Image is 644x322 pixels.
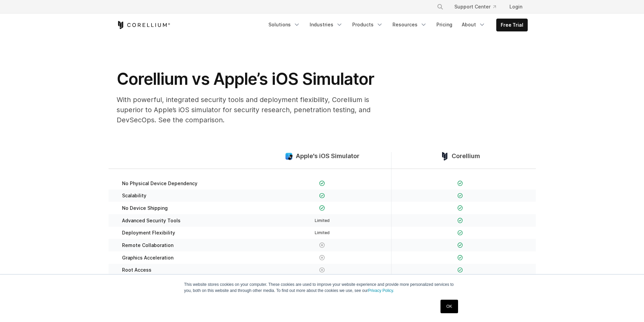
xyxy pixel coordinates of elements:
span: Scalability [122,193,146,199]
span: Deployment Flexibility [122,230,175,236]
a: Solutions [264,19,304,31]
img: Checkmark [457,267,463,273]
img: Checkmark [457,255,463,261]
a: Support Center [449,1,501,13]
span: Limited [315,218,330,223]
img: X [319,242,325,248]
p: With powerful, integrated security tools and deployment flexibility, Corellium is superior to App... [117,95,387,125]
span: Limited [315,230,330,235]
a: Free Trial [497,19,527,31]
a: Products [348,19,387,31]
span: No Physical Device Dependency [122,180,197,187]
a: OK [440,300,458,313]
a: Pricing [432,19,456,31]
span: Corellium [452,152,480,160]
img: Checkmark [457,193,463,199]
a: About [458,19,490,31]
img: X [319,267,325,273]
img: Checkmark [457,242,463,248]
a: Login [504,1,528,13]
span: Root Access [122,267,151,273]
span: Graphics Acceleration [122,255,173,261]
img: Checkmark [319,180,325,186]
a: Industries [306,19,347,31]
img: Checkmark [457,230,463,236]
a: Privacy Policy. [368,288,394,293]
a: Corellium Home [117,21,170,29]
img: Checkmark [457,180,463,186]
img: X [319,255,325,261]
span: Advanced Security Tools [122,218,181,224]
img: compare_ios-simulator--large [285,152,293,160]
p: This website stores cookies on your computer. These cookies are used to improve your website expe... [184,281,460,294]
img: Checkmark [457,218,463,223]
h1: Corellium vs Apple’s iOS Simulator [117,69,387,89]
div: Navigation Menu [264,19,528,31]
button: Search [434,1,446,13]
span: Apple's iOS Simulator [296,152,359,160]
a: Resources [388,19,431,31]
span: No Device Shipping [122,205,168,211]
div: Navigation Menu [429,1,528,13]
span: Remote Collaboration [122,242,173,248]
img: Checkmark [457,205,463,211]
img: Checkmark [319,205,325,211]
img: Checkmark [319,193,325,199]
